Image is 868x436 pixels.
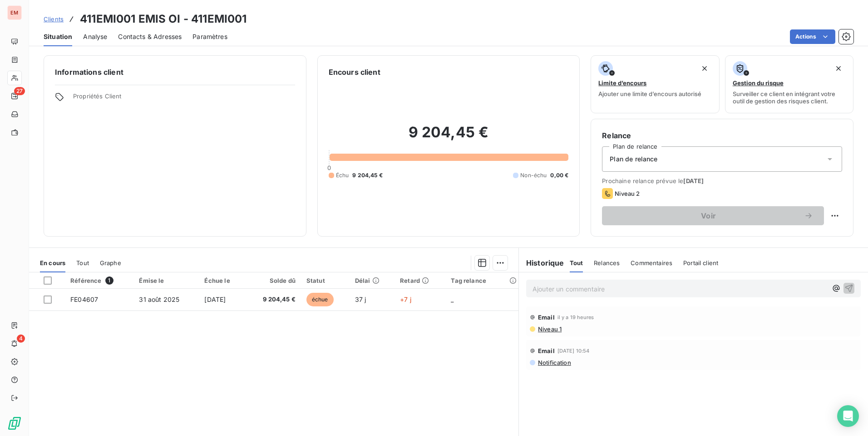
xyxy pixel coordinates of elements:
[329,123,569,150] h2: 9 204,45 €
[70,296,98,303] span: FE04607
[139,296,179,303] span: 31 août 2025
[615,190,640,197] span: Niveau 2
[733,79,784,87] span: Gestion du risque
[336,171,349,179] span: Échu
[7,416,22,431] img: Logo LeanPay
[192,32,227,41] span: Paramètres
[251,277,296,284] div: Solde dû
[537,359,571,366] span: Notification
[550,171,568,179] span: 0,00 €
[55,67,295,78] h6: Informations client
[83,32,107,41] span: Analyse
[44,15,64,23] span: Clients
[610,155,657,164] span: Plan de relance
[73,92,295,105] span: Propriétés Client
[118,32,182,41] span: Contacts & Adresses
[594,259,620,266] span: Relances
[519,257,564,268] h6: Historique
[40,259,65,266] span: En cours
[139,277,193,284] div: Émise le
[204,277,240,284] div: Échue le
[602,130,842,141] h6: Relance
[613,212,804,219] span: Voir
[44,32,72,41] span: Situation
[537,325,562,333] span: Niveau 1
[105,276,113,285] span: 1
[538,314,555,321] span: Email
[400,277,440,284] div: Retard
[204,296,226,303] span: [DATE]
[837,405,859,427] div: Open Intercom Messenger
[598,90,701,97] span: Ajouter une limite d’encours autorisé
[7,5,22,20] div: EM
[44,15,64,24] a: Clients
[251,295,296,304] span: 9 204,45 €
[631,259,672,266] span: Commentaires
[329,67,380,78] h6: Encours client
[570,259,583,266] span: Tout
[451,296,454,303] span: _
[598,79,646,87] span: Limite d’encours
[602,206,824,225] button: Voir
[557,315,594,320] span: il y a 19 heures
[80,11,247,27] h3: 411EMI001 EMIS OI - 411EMI001
[70,276,128,285] div: Référence
[683,259,718,266] span: Portail client
[520,171,547,179] span: Non-échu
[76,259,89,266] span: Tout
[100,259,121,266] span: Graphe
[451,277,513,284] div: Tag relance
[790,29,835,44] button: Actions
[400,296,411,303] span: +7 j
[733,90,846,105] span: Surveiller ce client en intégrant votre outil de gestion des risques client.
[591,55,719,113] button: Limite d’encoursAjouter une limite d’encours autorisé
[355,296,366,303] span: 37 j
[14,87,25,95] span: 27
[355,277,389,284] div: Délai
[306,293,334,306] span: échue
[327,164,331,171] span: 0
[306,277,344,284] div: Statut
[602,177,842,184] span: Prochaine relance prévue le
[538,347,555,354] span: Email
[683,177,704,184] span: [DATE]
[725,55,853,113] button: Gestion du risqueSurveiller ce client en intégrant votre outil de gestion des risques client.
[557,348,590,354] span: [DATE] 10:54
[17,334,25,343] span: 4
[352,171,383,179] span: 9 204,45 €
